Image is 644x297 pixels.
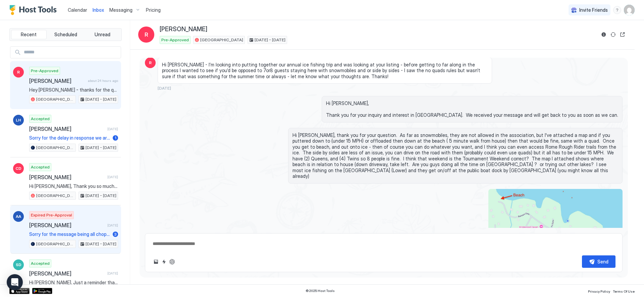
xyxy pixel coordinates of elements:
a: Privacy Policy [588,287,610,294]
span: Accepted [31,164,50,170]
span: Hey [PERSON_NAME] - thanks for the quick response! We are working over some other details with th... [29,87,118,93]
a: Host Tools Logo [9,5,60,15]
button: Recent [11,30,47,39]
span: Sorry for the message being all choppy, I was trying to send the pictures and type from my phone ... [29,231,110,237]
span: [PERSON_NAME] [29,126,105,132]
button: Unread [85,30,120,39]
span: © 2025 Host Tools [306,289,335,293]
span: Hi [PERSON_NAME], thank you for your question. As far as snowmobiles, they are not allowed in the... [292,132,618,179]
span: [DATE] [107,127,118,131]
span: [DATE] - [DATE] [86,241,116,247]
span: [GEOGRAPHIC_DATA] [200,37,243,43]
span: Pre-Approved [161,37,189,43]
span: Inbox [93,7,104,13]
span: Hi [PERSON_NAME] - I’m looking into putting together our annual ice fishing trip and was looking ... [162,62,488,80]
div: menu [613,6,621,14]
span: Expired Pre-Approval [31,212,72,218]
div: tab-group [9,28,122,41]
span: [DATE] [107,271,118,276]
span: Hi [PERSON_NAME], Thank you for your inquiry and interest in [GEOGRAPHIC_DATA]. We received your ... [326,100,618,118]
button: Reservation information [600,31,608,39]
button: Upload image [152,258,160,266]
span: R [17,69,20,75]
a: Google Play Store [32,288,52,294]
span: R [145,31,148,39]
a: Terms Of Use [613,287,635,294]
span: R [149,60,152,66]
button: Open reservation [619,31,627,39]
a: Inbox [93,6,104,13]
span: [PERSON_NAME] [29,270,105,277]
span: CD [15,165,21,171]
input: Input Field [21,47,121,58]
button: Quick reply [160,258,168,266]
span: [DATE] - [DATE] [86,193,116,199]
button: Send [582,255,615,268]
span: Recent [21,32,37,38]
span: SD [16,262,21,268]
span: [PERSON_NAME] [29,174,105,181]
span: [GEOGRAPHIC_DATA] [36,241,74,247]
a: Calendar [68,6,87,13]
span: Messaging [109,7,132,13]
span: [PERSON_NAME] [160,26,207,33]
div: Send [597,258,608,265]
span: Invite Friends [579,7,608,13]
span: Hi [PERSON_NAME], Just a reminder that your check-out is [DATE] at 10AM. Before you check-out ple... [29,280,118,286]
span: Unread [95,32,110,38]
span: Scheduled [54,32,77,38]
span: Pre-Approved [31,68,58,74]
button: Scheduled [48,30,84,39]
span: 1 [115,135,116,140]
span: Accepted [31,260,50,266]
span: 3 [114,232,117,237]
span: Accepted [31,116,50,122]
span: Sorry for the delay in response we are so sorry that that door broke! Please keep us posted if it... [29,135,110,141]
span: [GEOGRAPHIC_DATA] [36,96,74,102]
span: Terms Of Use [613,289,635,293]
span: [DATE] - [DATE] [86,96,116,102]
span: LH [16,117,21,123]
div: User profile [624,5,635,15]
span: Calendar [68,7,87,13]
span: [PERSON_NAME] [29,78,85,84]
a: App Store [9,288,30,294]
span: [DATE] - [DATE] [86,145,116,151]
span: [DATE] [158,86,171,91]
span: [DATE] - [DATE] [255,37,285,43]
span: Pricing [146,7,161,13]
button: Sync reservation [609,31,617,39]
div: Open Intercom Messenger [7,274,23,290]
span: [GEOGRAPHIC_DATA] [36,193,74,199]
span: [DATE] [107,175,118,179]
span: [GEOGRAPHIC_DATA] [36,145,74,151]
span: about 24 hours ago [88,79,118,83]
button: ChatGPT Auto Reply [168,258,176,266]
span: Privacy Policy [588,289,610,293]
span: [DATE] [107,223,118,228]
span: Hi [PERSON_NAME], Thank you so much for booking [GEOGRAPHIC_DATA] we have no doubt your stay will... [29,183,118,189]
span: [PERSON_NAME] [29,222,105,229]
span: AA [16,213,21,219]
